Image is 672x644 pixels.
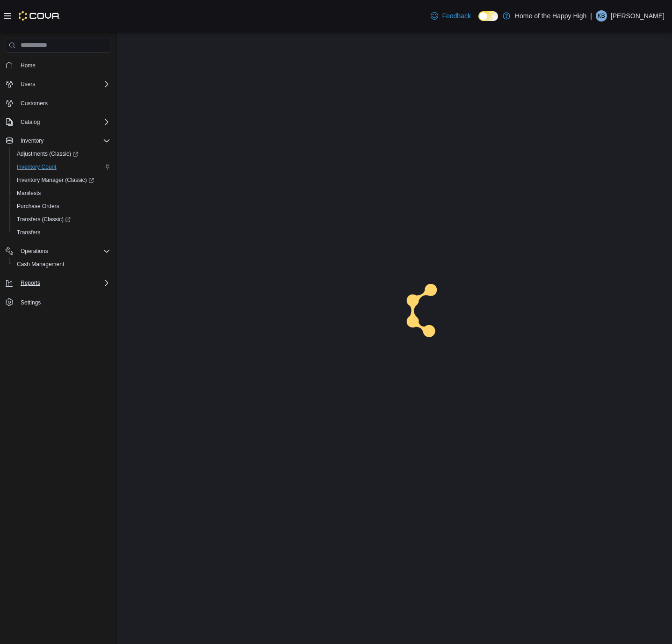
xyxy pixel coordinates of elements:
a: Manifests [13,188,44,199]
span: Customers [21,100,48,107]
div: Kyler Brian [596,10,607,22]
a: Inventory Manager (Classic) [9,174,114,187]
span: Adjustments (Classic) [13,148,110,159]
span: Users [17,79,110,90]
span: Dark Mode [478,21,479,22]
span: Operations [21,247,48,255]
p: | [590,10,592,22]
button: Users [2,78,114,91]
button: Cash Management [9,258,114,271]
span: Inventory Count [13,161,110,173]
span: Inventory Manager (Classic) [13,174,110,186]
span: Transfers (Classic) [17,216,71,223]
span: Inventory [21,137,43,145]
button: Operations [17,246,52,257]
img: Cova [19,11,60,21]
button: Settings [2,295,114,309]
span: Users [21,80,35,88]
a: Inventory Manager (Classic) [13,174,98,186]
button: Catalog [2,116,114,129]
a: Purchase Orders [13,201,63,212]
span: Cash Management [17,260,64,268]
button: Catalog [17,116,43,128]
button: Reports [2,276,114,289]
p: [PERSON_NAME] [611,10,665,22]
span: Cash Management [13,259,110,270]
nav: Complex example [6,55,110,333]
span: Inventory [17,135,110,146]
img: cova-loader [395,277,465,347]
span: Inventory Manager (Classic) [17,176,94,184]
span: KB [598,10,605,22]
span: Customers [17,97,110,109]
a: Adjustments (Classic) [13,148,82,159]
a: Transfers [13,227,44,238]
span: Settings [21,299,41,306]
span: Purchase Orders [17,203,59,210]
a: Home [17,60,39,71]
span: Inventory Count [17,163,57,171]
button: Inventory [17,135,47,146]
span: Home [17,59,110,71]
span: Feedback [442,11,470,21]
span: Catalog [17,116,110,128]
span: Reports [21,279,40,287]
button: Home [2,58,114,72]
span: Purchase Orders [13,201,110,212]
span: Transfers (Classic) [13,214,110,225]
span: Settings [17,296,110,308]
span: Home [21,62,36,69]
button: Transfers [9,226,114,239]
a: Cash Management [13,259,68,270]
button: Customers [2,96,114,110]
button: Operations [2,245,114,258]
button: Manifests [9,187,114,200]
button: Inventory [2,134,114,147]
a: Feedback [427,7,474,25]
span: Catalog [21,118,40,126]
a: Customers [17,98,51,109]
a: Adjustments (Classic) [9,147,114,160]
button: Users [17,79,39,90]
p: Home of the Happy High [515,10,586,22]
button: Reports [17,277,44,289]
a: Transfers (Classic) [13,214,74,225]
button: Purchase Orders [9,200,114,213]
a: Transfers (Classic) [9,213,114,226]
span: Manifests [13,188,110,199]
span: Operations [17,246,110,257]
span: Manifests [17,189,41,197]
a: Settings [17,297,44,308]
button: Inventory Count [9,160,114,174]
span: Reports [17,277,110,289]
a: Inventory Count [13,161,60,173]
span: Adjustments (Classic) [17,150,78,158]
span: Transfers [17,229,40,236]
input: Dark Mode [478,11,498,21]
span: Transfers [13,227,110,238]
